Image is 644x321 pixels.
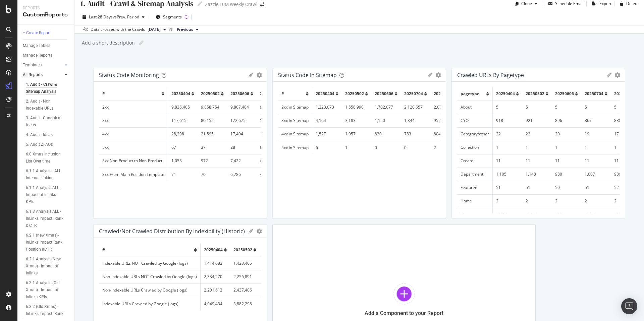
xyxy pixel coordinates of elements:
td: 2 [611,194,640,208]
td: 3,988,204 [260,270,289,283]
td: 2xx in Sitemap [278,101,312,114]
td: Featured [457,181,493,194]
td: 3,183 [342,114,371,127]
span: pagetype [461,91,479,97]
td: 921 [522,114,552,127]
td: 1,223,073 [312,101,342,114]
td: 5xx in Sitemap [278,141,312,154]
div: Schedule Email [555,1,584,6]
td: 1,527 [312,127,342,141]
td: 17 [611,127,640,141]
td: 4,016 [257,168,286,181]
td: 896 [552,114,581,127]
div: gear [257,229,262,234]
td: 9,923,806 [257,101,286,114]
td: Category/other [457,127,493,141]
td: 1 [342,141,371,154]
td: 5xx [99,141,168,154]
td: 830 [371,127,401,141]
div: Crawled URLs by Pagetype [457,72,524,78]
span: 20250404 [496,91,515,97]
td: 22 [493,127,523,141]
div: arrow-right-arrow-left [260,2,264,7]
div: Status Code Monitoringgear#202504042025050220250606202507042xx9,836,4059,858,7549,807,4849,923,80... [93,68,267,219]
div: Export [599,1,611,6]
span: 20250606 [555,91,574,97]
td: 2 [522,194,552,208]
a: + Create Report [23,29,69,37]
td: 28 [227,141,257,154]
a: 6.1.1 Analysis ALL - Impact of Inlinks -KPIs [26,184,69,205]
div: Zazzle 10M Weekly Crawl [205,1,257,8]
div: Open Intercom Messenger [621,298,637,314]
div: 6.2.1 Analysis(New Xmas) - Impact of Inlinks [26,256,66,277]
span: # [102,247,105,253]
td: 2 [552,194,581,208]
td: 5 [581,101,611,114]
td: 1 [552,141,581,154]
a: Manage Tables [23,42,69,49]
td: 2,334,270 [201,270,230,283]
td: 117,615 [168,114,198,127]
div: 6.3.1 Analysis (Old Xmas) - Impact of Inlinks-KPIs [26,279,66,301]
td: 0 [401,141,430,154]
a: 6.2.1 Analysis(New Xmas) - Impact of Inlinks [26,256,69,277]
td: 11 [581,154,611,168]
td: 54,116 [257,114,286,127]
div: Status Code in Sitemap [278,72,337,78]
a: 3. Audit - Canonical focus [26,115,69,129]
td: 11 [522,154,552,168]
td: 2,302,024 [260,283,289,297]
td: 1,957 [581,208,611,221]
a: 1. Audit - Crawl & Sitemap Analysis [26,81,69,95]
span: 20250606 [230,91,249,97]
span: 2025 Aug. 1st [148,26,161,33]
td: 9,858,754 [198,101,227,114]
div: Add a short description [81,40,135,46]
td: 172,675 [227,114,257,127]
a: 5. Audit ZFAQz [26,141,69,148]
td: 804 [430,127,460,141]
td: 1,344 [401,114,430,127]
a: Templates [23,62,63,69]
span: 20250704 [585,91,603,97]
div: Crawled URLs by Pagetypegearpagetype2025040420250502202506062025070420250801About55555CYO91892189... [451,68,625,219]
td: 3xx [99,114,168,127]
td: 17,404 [227,127,257,141]
a: 6.0 Xmas Inclusion List Over time [26,151,69,165]
a: 6.3.1 Analysis (Old Xmas) - Impact of Inlinks-KPIs [26,279,69,301]
td: 3xx Non-Product to Non-Product [99,154,168,168]
span: # [281,91,284,97]
td: About [457,101,493,114]
td: 6,786 [227,168,257,181]
td: Home [457,194,493,208]
div: All Reports [23,71,43,78]
td: 1,007 [581,168,611,181]
td: 22 [522,127,552,141]
button: Segments [153,12,184,22]
td: 1,956 [522,208,552,221]
td: Non-Indexable URLs Crawled by Google (logs) [99,283,201,297]
span: # [102,91,105,97]
td: 1,053 [168,154,198,168]
td: 980 [552,168,581,181]
div: Manage Reports [23,52,52,59]
div: 6.0 Xmas Inclusion List Over time [26,151,65,165]
td: 2,256,891 [230,270,260,283]
a: All Reports [23,71,63,78]
td: Indexable URLs Crawled by Google (logs) [99,297,201,310]
td: 2,437,406 [230,283,260,297]
a: 6.1.3 Analysis ALL - InLinks Impact: Rank & CTR [26,208,69,229]
td: 11 [611,154,640,168]
button: Previous [174,25,201,34]
td: 1,148 [522,168,552,181]
td: 972 [198,154,227,168]
td: 1,414,683 [201,257,230,270]
td: 3xx From Main Position Template [99,168,168,181]
td: 20 [552,127,581,141]
div: 4. Audit - Ideas [26,131,53,138]
span: 20250404 [316,91,334,97]
td: 1,702,077 [371,101,401,114]
div: Templates [23,62,42,69]
span: 20250502 [201,91,220,97]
